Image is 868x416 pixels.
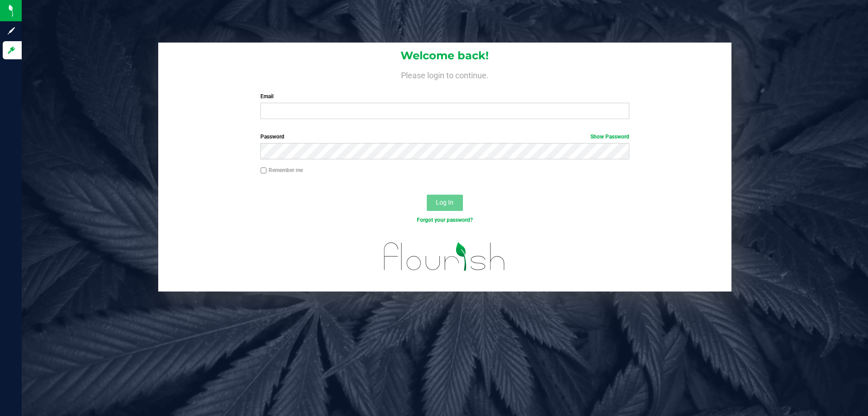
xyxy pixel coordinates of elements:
[427,195,463,211] button: Log In
[158,69,731,80] h4: Please login to continue.
[7,46,16,55] inline-svg: Log in
[417,217,473,223] a: Forgot your password?
[590,134,629,140] a: Show Password
[260,166,303,174] label: Remember me
[7,26,16,35] inline-svg: Sign up
[373,234,516,280] img: flourish_logo.svg
[260,92,629,100] label: Email
[260,134,284,140] span: Password
[260,167,267,174] input: Remember me
[436,199,453,206] span: Log In
[158,50,731,62] h1: Welcome back!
